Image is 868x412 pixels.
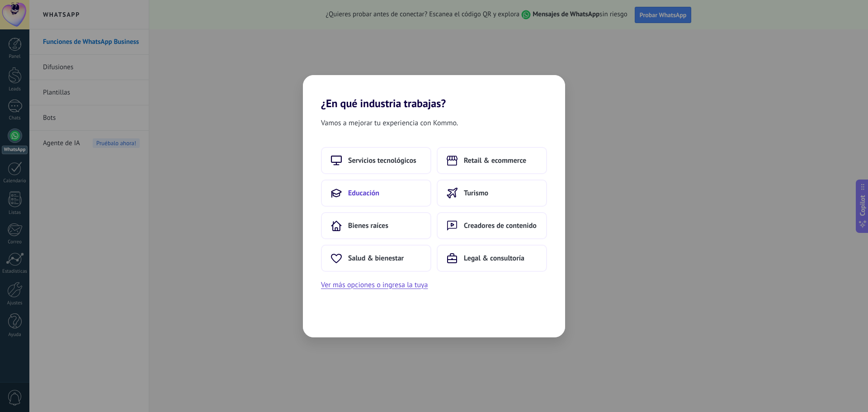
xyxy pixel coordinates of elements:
button: Educación [321,180,431,207]
span: Retail & ecommerce [464,156,526,165]
button: Creadores de contenido [437,212,547,239]
h2: ¿En qué industria trabajas? [303,75,565,110]
span: Creadores de contenido [464,221,537,230]
span: Educación [348,189,379,198]
button: Legal & consultoría [437,245,547,272]
span: Legal & consultoría [464,254,524,263]
span: Turismo [464,189,488,198]
span: Vamos a mejorar tu experiencia con Kommo. [321,117,458,129]
button: Servicios tecnológicos [321,147,431,174]
span: Salud & bienestar [348,254,404,263]
span: Servicios tecnológicos [348,156,416,165]
span: Bienes raíces [348,221,388,230]
button: Retail & ecommerce [437,147,547,174]
button: Bienes raíces [321,212,431,239]
button: Salud & bienestar [321,245,431,272]
button: Ver más opciones o ingresa la tuya [321,279,428,291]
button: Turismo [437,180,547,207]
